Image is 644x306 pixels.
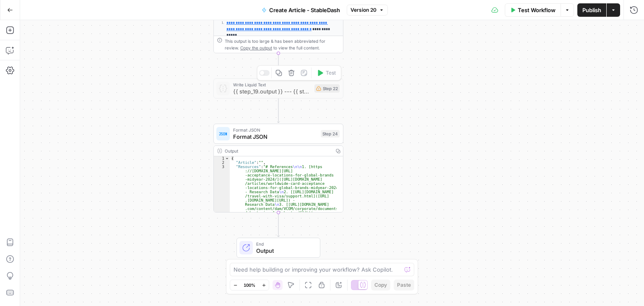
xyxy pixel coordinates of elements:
span: Test [326,69,336,77]
div: Step 24 [321,130,340,137]
div: Step 22 [314,84,340,93]
div: Format JSONFormat JSONStep 24Output{ "Article":"", "Resources":"# References\n\n1. [https ://[DOM... [213,124,343,213]
g: Edge from step_22 to step_24 [277,99,280,123]
span: Publish [582,6,601,14]
button: Paste [394,280,414,290]
button: Publish [577,3,606,17]
span: Format JSON [233,127,317,133]
div: This output is too large & has been abbreviated for review. to view the full content. [225,38,340,51]
div: 1 [214,156,230,161]
span: Copy [374,281,387,289]
span: Copy the output [240,45,272,50]
span: Test Workflow [518,6,556,14]
span: Create Article - StableDash [269,6,340,14]
div: 2 [214,161,230,165]
span: 100% [244,282,255,288]
span: Write Liquid Text [233,81,311,88]
button: Create Article - StableDash [257,3,345,17]
span: Output [256,246,313,255]
span: Version 20 [351,6,377,14]
span: End [256,241,313,247]
button: Version 20 [347,5,388,16]
button: Copy [371,280,390,290]
div: Output [225,148,330,154]
div: EndOutput [213,238,343,258]
span: Toggle code folding, rows 1 through 4 [225,156,229,161]
button: Test Workflow [505,3,561,17]
button: Test [313,67,339,78]
div: Write Liquid Text{{ step_19.output }} --- {{ step_21.output }}Step 22Test [213,78,343,99]
g: Edge from step_24 to end [277,213,280,237]
span: Paste [397,281,411,289]
span: Format JSON [233,132,317,141]
span: {{ step_19.output }} --- {{ step_21.output }} [233,87,311,96]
